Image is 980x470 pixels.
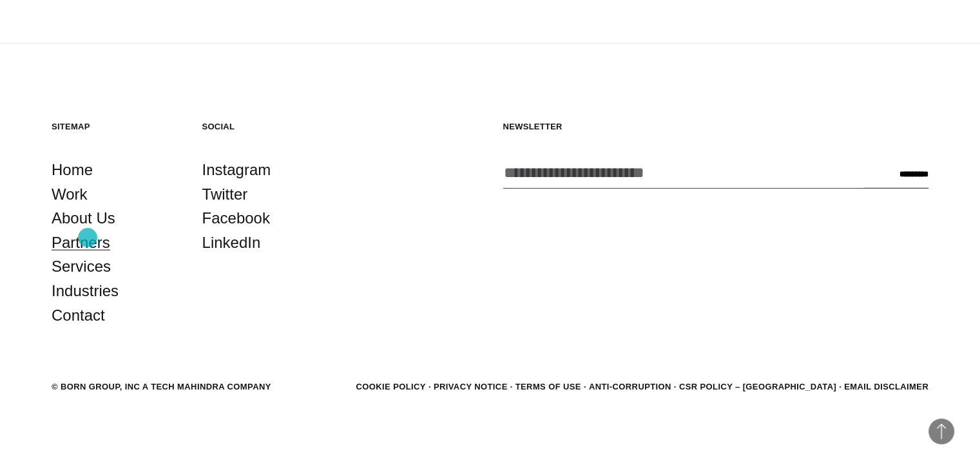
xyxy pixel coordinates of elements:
[52,381,271,393] div: © BORN GROUP, INC A Tech Mahindra Company
[202,230,261,255] a: LinkedIn
[515,382,581,391] a: Terms of Use
[503,121,929,132] h5: Newsletter
[52,182,88,207] a: Work
[52,279,119,303] a: Industries
[589,382,671,391] a: Anti-Corruption
[52,254,111,279] a: Services
[52,121,177,132] h5: Sitemap
[52,158,93,182] a: Home
[202,182,248,207] a: Twitter
[52,303,105,328] a: Contact
[356,382,425,391] a: Cookie Policy
[679,382,836,391] a: CSR POLICY – [GEOGRAPHIC_DATA]
[844,382,928,391] a: Email Disclaimer
[52,230,110,255] a: Partners
[52,206,115,230] a: About Us
[202,158,271,182] a: Instagram
[202,206,270,230] a: Facebook
[434,382,508,391] a: Privacy Notice
[928,418,954,444] button: Back to Top
[202,121,327,132] h5: Social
